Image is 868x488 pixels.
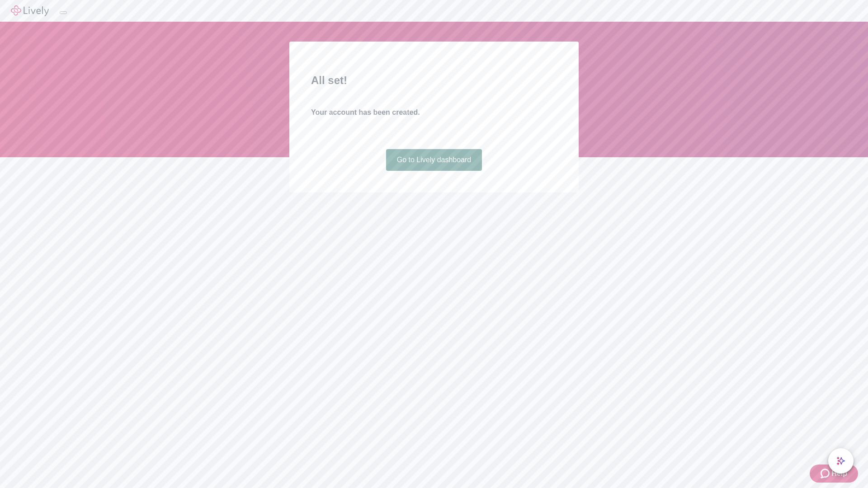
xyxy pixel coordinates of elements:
[821,468,831,479] svg: Zendesk support icon
[828,448,854,474] button: chat
[11,5,49,16] img: Lively
[311,107,557,118] h4: Your account has been created.
[831,468,847,479] span: Help
[386,149,482,171] a: Go to Lively dashboard
[836,456,845,465] svg: Lively AI Assistant
[311,72,557,89] h2: All set!
[60,11,67,14] button: Log out
[810,465,858,483] button: Zendesk support iconHelp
